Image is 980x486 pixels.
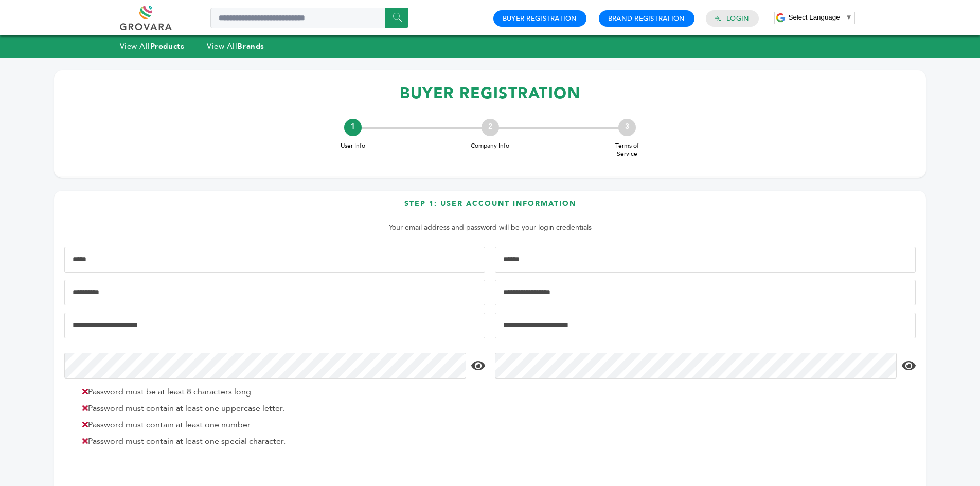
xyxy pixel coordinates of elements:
input: Email Address* [64,313,485,338]
strong: Brands [237,41,264,51]
li: Password must contain at least one number. [77,419,483,431]
input: Confirm Password* [495,353,897,379]
a: Login [726,14,749,23]
input: Job Title* [495,280,916,305]
input: Search a product or brand... [210,8,408,28]
span: ​ [843,13,843,21]
div: 1 [344,119,362,136]
li: Password must contain at least one special character. [77,435,483,447]
li: Password must contain at least one uppercase letter. [77,402,483,415]
div: 3 [618,119,636,136]
strong: Products [150,41,184,51]
span: Terms of Service [607,141,648,159]
p: Your email address and password will be your login credentials [69,222,911,234]
a: Select Language​ [789,13,852,21]
input: First Name* [64,247,485,273]
h3: Step 1: User Account Information [64,199,916,217]
li: Password must be at least 8 characters long. [77,386,483,398]
span: Company Info [470,141,511,150]
span: ▼ [846,13,852,21]
input: Last Name* [495,247,916,273]
h1: BUYER REGISTRATION [64,78,916,109]
input: Confirm Email Address* [495,313,916,338]
span: User Info [332,141,373,150]
div: 2 [482,119,499,136]
a: Buyer Registration [503,14,577,23]
span: Select Language [789,13,840,21]
input: Password* [64,353,466,379]
a: Brand Registration [608,14,685,23]
a: View AllBrands [207,41,264,51]
a: View AllProducts [120,41,185,51]
input: Mobile Phone Number [64,280,485,305]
